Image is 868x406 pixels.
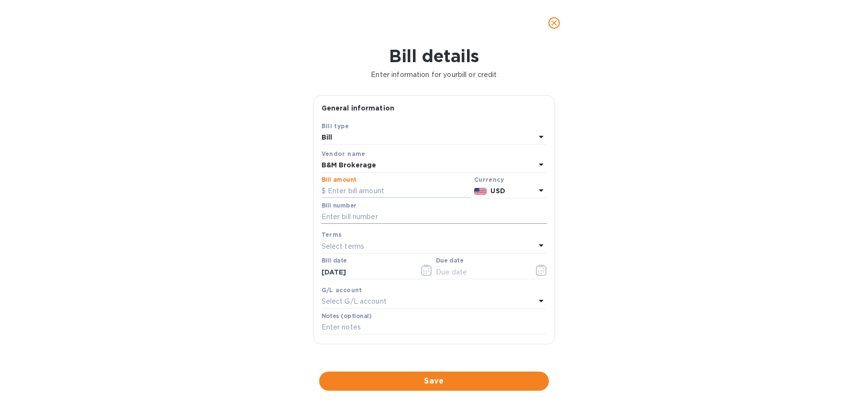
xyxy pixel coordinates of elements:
button: close [543,11,566,34]
b: Currency [474,176,504,183]
label: Bill number [322,203,356,208]
img: USD [474,188,487,195]
span: Save [327,375,541,387]
p: Select terms [322,241,365,252]
input: Enter bill number [322,210,547,224]
b: General information [322,104,395,112]
label: Notes (optional) [322,313,372,319]
label: Bill amount [322,177,356,183]
b: Bill type [322,122,349,130]
input: Select date [322,265,412,279]
b: G/L account [322,286,362,294]
h1: Bill details [8,46,860,66]
p: Bill image [317,356,551,365]
input: Enter notes [322,320,547,335]
b: Vendor name [322,150,366,157]
b: Bill [322,133,333,141]
input: $ Enter bill amount [322,184,470,198]
button: Save [319,372,549,391]
label: Due date [436,258,463,264]
b: B&M Brokerage [322,161,377,169]
label: Bill date [322,258,347,264]
p: Enter information for your bill or credit [8,70,860,80]
p: Select G/L account [322,296,387,307]
b: USD [490,187,505,195]
input: Due date [436,265,526,279]
b: Terms [322,231,342,238]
